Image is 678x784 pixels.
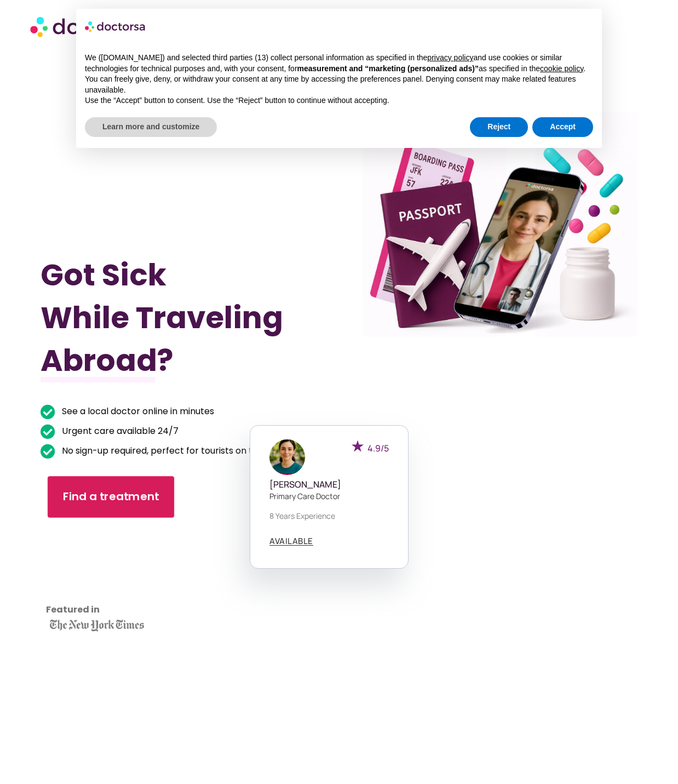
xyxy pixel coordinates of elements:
a: Find a treatment [48,476,174,518]
span: Primary care doctor [269,491,340,501]
span: Learn more and customize [102,122,199,131]
span: Featured in [46,603,100,616]
span: Reject [487,122,510,131]
span: 4.9/5 [367,442,389,454]
span: as specified in the [479,64,540,73]
span: Urgent care available 24/7 [62,425,179,437]
span: Abroad? [41,339,173,381]
span: 8 years experience [269,511,335,521]
button: Reject [470,117,528,137]
span: See a local doctor online in minutes [62,405,214,417]
button: Learn more and customize [85,117,217,137]
span: Find a treatment [63,489,159,505]
a: AVAILABLE [269,537,313,546]
span: and use cookies or similar technologies for technical purposes and, with your consent, for [85,53,562,73]
span: Use the “Accept” button to consent. Use the “Reject” button to continue without accepting. [85,96,389,105]
span: measurement and “marketing (personalized ads)” [297,64,479,73]
span: AVAILABLE [269,535,313,547]
span: . [583,64,585,73]
span: Accept [550,122,576,131]
span: While Traveling [41,296,283,339]
img: logo [85,18,146,35]
span: [PERSON_NAME] [269,478,341,490]
span: Got Sick [41,254,166,296]
a: cookie policy [540,64,583,73]
iframe: Customer reviews powered by Trustpilot [46,536,145,619]
span: We ([DOMAIN_NAME]) and selected third parties (13) collect personal information as specified in the [85,53,427,62]
a: privacy policy [427,53,473,62]
span: No sign-up required, perfect for tourists on the go [62,444,277,457]
span: You can freely give, deny, or withdraw your consent at any time by accessing the preferences pane... [85,75,576,94]
button: Accept [532,117,593,137]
